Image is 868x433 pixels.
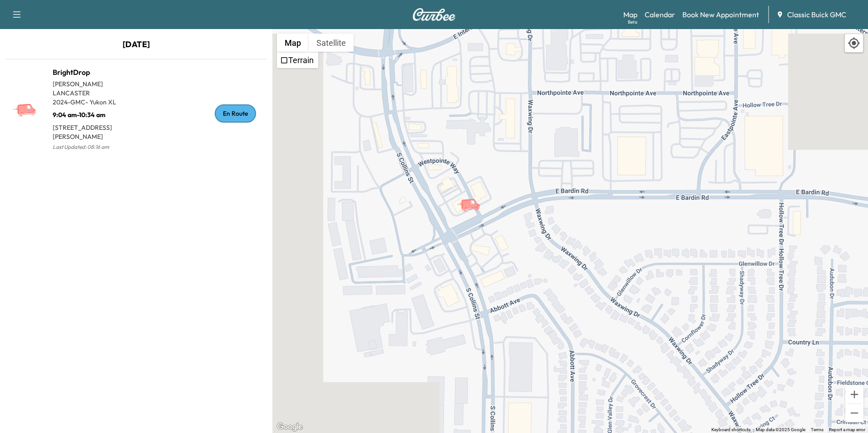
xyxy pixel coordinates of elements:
[53,107,136,119] p: 9:04 am - 10:34 am
[53,141,136,153] p: Last Updated: 08:16 am
[457,189,488,205] gmp-advanced-marker: BrightDrop
[53,79,136,98] p: [PERSON_NAME] LANCASTER
[53,67,136,78] h1: BrightDrop
[845,385,863,403] button: Zoom in
[628,19,637,25] div: Beta
[845,404,863,422] button: Zoom out
[53,98,136,107] p: 2024 - GMC - Yukon XL
[623,9,637,20] a: MapBeta
[811,427,824,432] a: Terms (opens in new tab)
[682,9,759,20] a: Book New Appointment
[412,8,456,21] img: Curbee Logo
[756,427,805,432] span: Map data ©2025 Google
[275,421,305,433] a: Open this area in Google Maps (opens a new window)
[215,104,256,123] div: En Route
[275,421,305,433] img: Google
[645,9,675,20] a: Calendar
[278,53,317,67] li: Terrain
[288,55,314,65] label: Terrain
[711,427,750,433] button: Keyboard shortcuts
[53,119,136,141] p: [STREET_ADDRESS][PERSON_NAME]
[309,34,354,52] button: Show satellite imagery
[844,34,863,53] div: Recenter map
[829,427,865,432] a: Report a map error
[277,34,309,52] button: Show street map
[787,9,846,20] span: Classic Buick GMC
[277,52,318,68] ul: Show street map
